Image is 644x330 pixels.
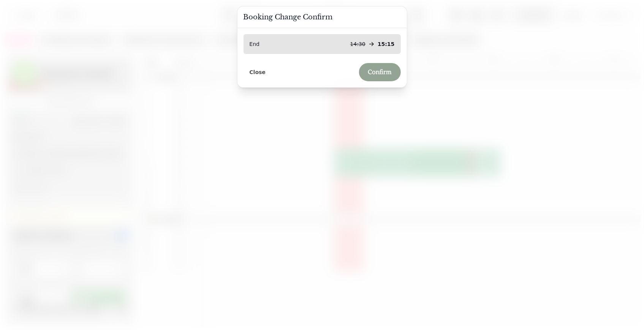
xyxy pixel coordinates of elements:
p: 15:15 [378,40,395,48]
p: End [250,40,260,48]
p: 14:30 [350,40,366,48]
span: Close [250,69,266,75]
span: Confirm [368,69,392,75]
h3: Booking Change Confirm [244,13,401,22]
button: Confirm [359,63,401,81]
button: Close [244,67,272,77]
